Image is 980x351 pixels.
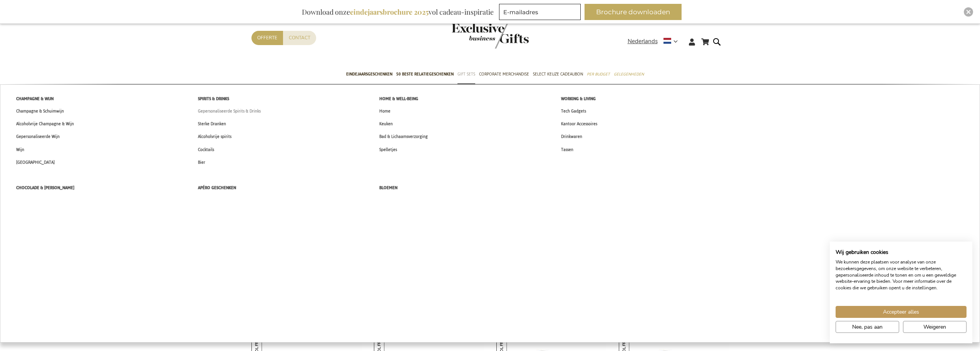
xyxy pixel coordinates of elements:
span: Spirits & Drinks [198,95,229,103]
span: Accepteer alles [883,308,919,316]
span: Home [379,107,390,115]
span: Home & Well-being [379,95,418,103]
button: Accepteer alle cookies [836,306,967,318]
span: Weigeren [923,323,946,331]
form: marketing offers and promotions [499,4,583,22]
span: Tassen [561,146,573,154]
span: Nederlands [628,37,658,46]
b: eindejaarsbrochure 2025 [350,7,429,17]
a: Contact [283,31,316,45]
button: Brochure downloaden [585,4,682,20]
span: Bier [198,158,205,166]
span: Bad & Lichaamsverzorging [379,133,428,141]
div: Download onze vol cadeau-inspiratie [298,4,497,20]
span: Tech Gadgets [561,107,586,115]
span: Wijn [16,146,24,154]
span: Drinkwaren [561,133,582,141]
input: E-mailadres [499,4,581,20]
span: Sterke Dranken [198,120,226,128]
span: Nee, pas aan [852,323,883,331]
div: Nederlands [628,37,683,46]
a: store logo [452,23,490,49]
div: Close [964,7,973,17]
span: Select Keuze Cadeaubon [533,70,583,78]
a: Offerte [251,31,283,45]
span: Cocktails [198,146,214,154]
span: Chocolade & [PERSON_NAME] [16,184,74,192]
span: Champagne & Schuimwijn [16,107,64,115]
span: [GEOGRAPHIC_DATA] [16,158,55,166]
span: Gelegenheden [614,70,644,78]
h2: Wij gebruiken cookies [836,249,967,256]
button: Alle cookies weigeren [903,321,967,333]
span: Champagne & Wijn [16,95,54,103]
span: Spelletjes [379,146,397,154]
p: We kunnen deze plaatsen voor analyse van onze bezoekersgegevens, om onze website te verbeteren, g... [836,259,967,291]
span: Bloemen [379,184,397,192]
span: Per Budget [587,70,610,78]
span: Alcoholvrije spirits [198,133,231,141]
span: Gepersonaliseerde Wijn [16,133,60,141]
img: Close [966,10,971,14]
span: Gepersonaliseerde Spirits & Drinks [198,107,261,115]
span: Eindejaarsgeschenken [346,70,392,78]
button: Pas cookie voorkeuren aan [836,321,899,333]
span: Corporate Merchandise [479,70,529,78]
img: Exclusive Business gifts logo [452,23,529,49]
span: Alcoholvrije Champagne & Wijn [16,120,74,128]
span: Gift Sets [457,70,475,78]
span: Keuken [379,120,393,128]
span: Working & Living [561,95,596,103]
span: Kantoor Accessoires [561,120,597,128]
span: 50 beste relatiegeschenken [396,70,454,78]
span: Apéro Geschenken [198,184,236,192]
